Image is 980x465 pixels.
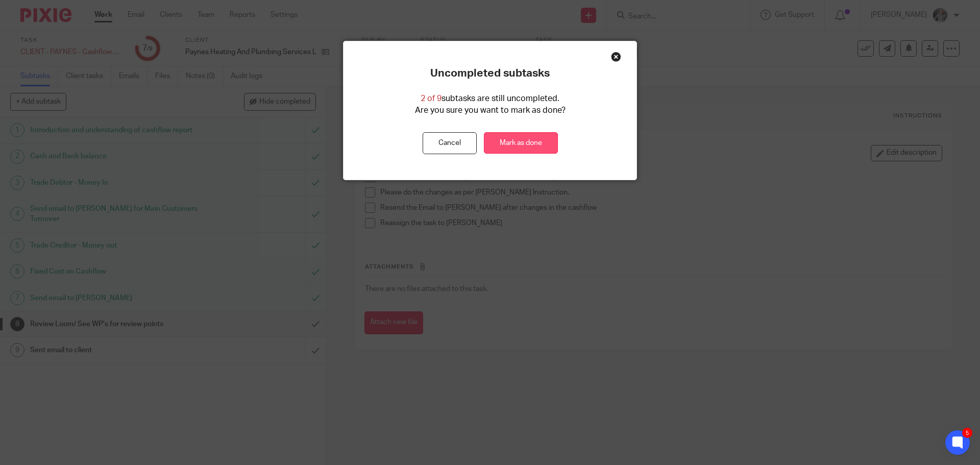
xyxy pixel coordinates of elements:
[962,428,972,438] div: 5
[421,94,442,103] span: 2 of 9
[423,132,477,154] button: Cancel
[611,52,621,62] div: Close this dialog window
[430,67,550,80] p: Uncompleted subtasks
[415,105,566,116] p: Are you sure you want to mark as done?
[484,132,558,154] a: Mark as done
[421,93,559,105] p: subtasks are still uncompleted.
